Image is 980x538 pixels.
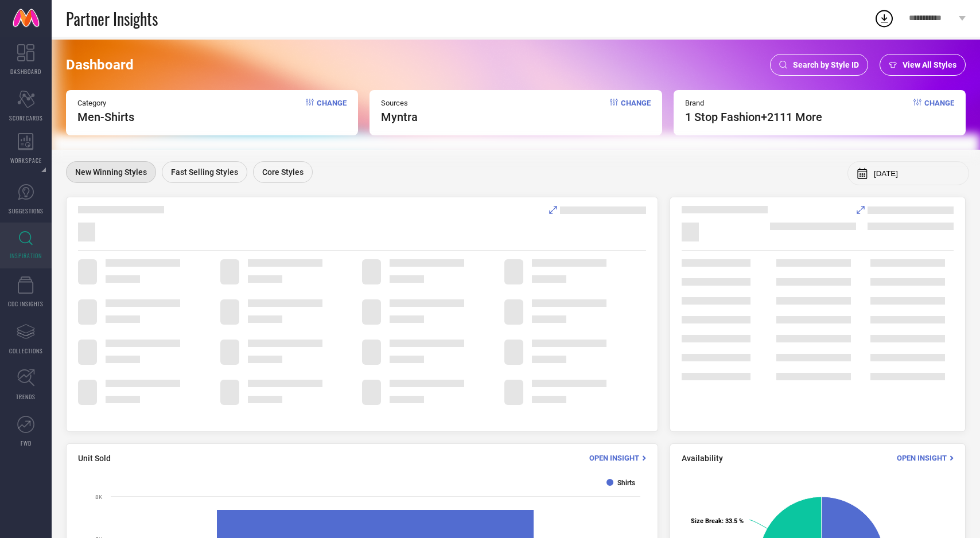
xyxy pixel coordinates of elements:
[171,167,238,177] span: Fast Selling Styles
[9,114,43,122] span: SCORECARDS
[66,7,158,30] span: Partner Insights
[10,156,42,165] span: WORKSPACE
[617,479,635,487] text: Shirts
[66,57,134,73] span: Dashboard
[8,299,44,308] span: CDC INSIGHTS
[10,251,42,260] span: INSPIRATION
[685,99,822,107] span: Brand
[95,494,103,500] text: 8K
[9,346,43,355] span: COLLECTIONS
[589,453,646,463] div: Open Insight
[621,99,651,124] span: Change
[381,110,418,124] span: myntra
[16,392,36,401] span: TRENDS
[903,60,956,69] span: View All Styles
[77,110,134,124] span: Men-Shirts
[317,99,347,124] span: Change
[381,99,418,107] span: Sources
[857,206,954,214] div: Analyse
[9,206,44,215] span: SUGGESTIONS
[691,517,744,525] text: : 33.5 %
[793,60,859,69] span: Search by Style ID
[262,167,304,177] span: Core Styles
[589,454,639,462] span: Open Insight
[682,454,723,463] span: Availability
[897,454,947,462] span: Open Insight
[924,99,954,124] span: Change
[685,110,822,124] span: 1 stop fashion +2111 More
[874,169,960,178] input: Select month
[549,206,646,214] div: Analyse
[78,454,111,463] span: Unit Sold
[691,517,722,525] tspan: Size Break
[897,453,954,463] div: Open Insight
[21,439,32,447] span: FWD
[77,99,134,107] span: Category
[10,67,41,76] span: DASHBOARD
[75,167,147,177] span: New Winning Styles
[874,8,895,29] div: Open download list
